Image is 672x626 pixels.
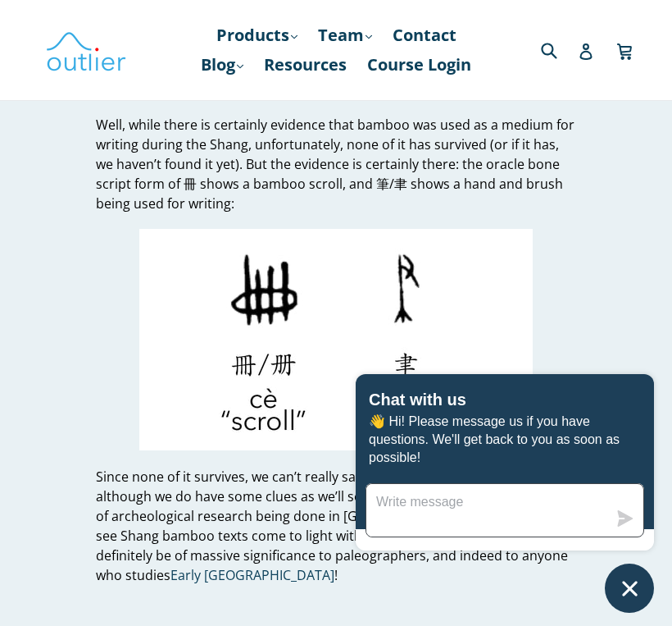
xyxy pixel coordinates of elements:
a: Contact [384,21,465,50]
a: Course Login [359,50,479,80]
img: Outlier Linguistics [45,26,127,74]
a: Resources [256,50,355,80]
img: oracle bone script scroll and hand with brush [139,229,533,450]
p: Since none of it survives, we can’t really say what it would have looked like, although we do hav... [96,467,577,585]
span: Well, while there is certainly evidence that bamboo was used as a medium for writing during the S... [96,116,574,212]
a: Team [310,21,380,50]
a: Early [GEOGRAPHIC_DATA] [170,566,334,585]
a: Products [208,21,306,50]
input: Search [537,33,582,66]
inbox-online-store-chat: Shopify online store chat [351,374,659,613]
a: Blog [193,50,252,80]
